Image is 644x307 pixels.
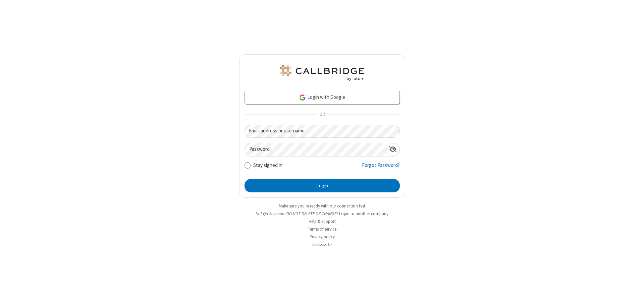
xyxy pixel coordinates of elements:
input: Password [245,143,386,156]
a: Make sure you're ready with our connection test [279,203,365,209]
span: OR [317,110,327,119]
li: v2.6.353.1b [239,241,405,248]
a: Terms of service [308,226,336,232]
div: Show password [386,143,399,156]
li: Not QA Selenium DO NOT DELETE OR CHANGE? [239,210,405,217]
a: Privacy policy [310,234,335,240]
input: Email address or username [245,125,400,138]
img: QA Selenium DO NOT DELETE OR CHANGE [278,65,366,81]
a: Forgot Password? [362,162,400,174]
img: google-icon.png [299,94,306,101]
button: Login [245,179,400,192]
button: Login to another company [339,210,388,217]
label: Stay signed in [253,162,282,169]
a: Login with Google [245,91,400,104]
a: Help & support [309,219,336,224]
